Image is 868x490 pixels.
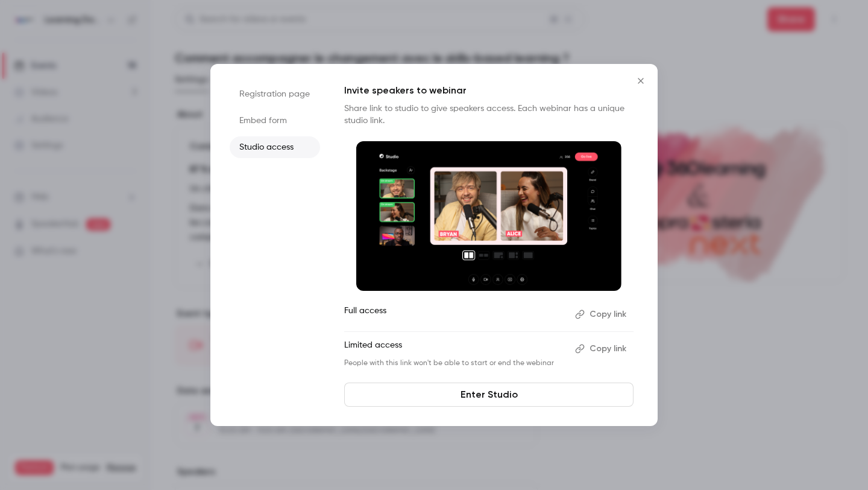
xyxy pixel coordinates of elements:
img: Invite speakers to webinar [356,141,621,291]
li: Embed form [230,110,320,132]
p: Limited access [344,339,565,358]
button: Close [629,69,653,93]
li: Studio access [230,136,320,158]
a: Enter Studio [344,383,634,407]
p: Invite speakers to webinar [344,83,634,98]
p: People with this link won't be able to start or end the webinar [344,358,565,368]
button: Copy link [570,339,634,358]
p: Full access [344,305,565,324]
p: Share link to studio to give speakers access. Each webinar has a unique studio link. [344,103,634,127]
li: Registration page [230,83,320,105]
button: Copy link [570,305,634,324]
